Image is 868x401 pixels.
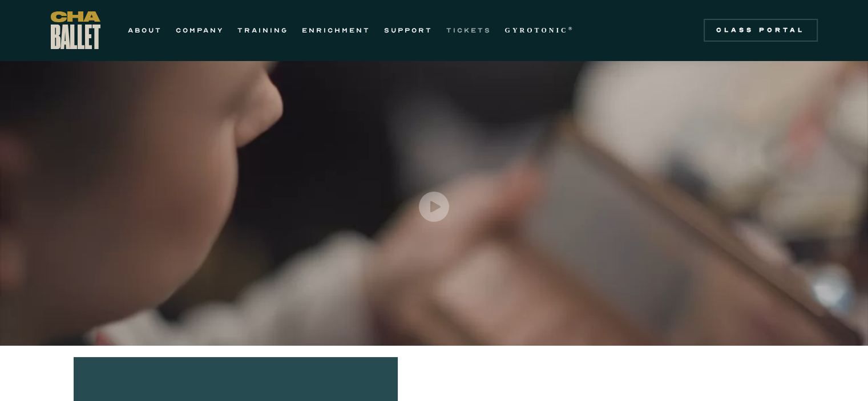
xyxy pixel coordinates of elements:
[505,23,575,37] a: GYROTONIC®
[704,19,818,42] a: Class Portal
[384,23,433,37] a: SUPPORT
[51,11,100,49] a: home
[710,26,811,35] div: Class Portal
[505,26,568,34] strong: GYROTONIC
[128,23,162,37] a: ABOUT
[302,23,370,37] a: ENRICHMENT
[237,23,288,37] a: TRAINING
[446,23,491,37] a: TICKETS
[568,26,575,31] sup: ®
[176,23,224,37] a: COMPANY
